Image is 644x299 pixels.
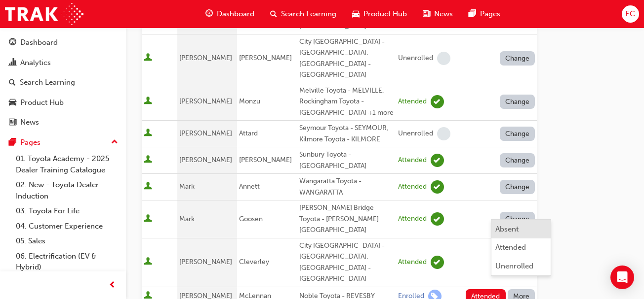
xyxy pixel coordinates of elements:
[398,54,433,63] div: Unenrolled
[437,127,450,140] span: learningRecordVerb_NONE-icon
[198,4,262,24] a: guage-iconDashboard
[239,215,263,223] span: Goosen
[299,123,394,145] div: Seymour Toyota - SEYMOUR, Kilmore Toyota - KILMORE
[431,95,444,108] span: learningRecordVerb_ATTEND-icon
[144,53,152,63] span: User is active
[20,97,64,108] div: Product Hub
[500,127,535,141] button: Change
[299,85,394,119] div: Melville Toyota - MELVILLE, Rockingham Toyota - [GEOGRAPHIC_DATA] +1 more
[5,3,83,25] img: Trak
[299,240,394,285] div: City [GEOGRAPHIC_DATA] - [GEOGRAPHIC_DATA], [GEOGRAPHIC_DATA] - [GEOGRAPHIC_DATA]
[239,182,260,191] span: Annett
[398,258,427,267] div: Attended
[495,261,533,272] div: Unenrolled
[500,153,535,167] button: Change
[144,257,152,267] span: User is active
[239,258,269,266] span: Cleverley
[9,138,16,147] span: pages-icon
[111,136,118,149] span: up-icon
[239,156,292,164] span: [PERSON_NAME]
[622,5,639,23] button: EC
[144,97,152,106] span: User is active
[398,97,427,106] div: Attended
[9,59,16,67] span: chart-icon
[437,52,450,65] span: learningRecordVerb_NONE-icon
[20,77,75,88] div: Search Learning
[144,214,152,224] span: User is active
[4,32,122,133] button: DashboardAnalyticsSearch LearningProduct HubNews
[179,129,232,137] span: [PERSON_NAME]
[500,212,535,226] button: Change
[9,78,16,87] span: search-icon
[20,37,58,48] div: Dashboard
[491,257,551,275] button: Unenrolled
[20,57,51,68] div: Analytics
[4,73,122,92] a: Search Learning
[4,94,122,112] a: Product Hub
[4,54,122,72] a: Analytics
[431,256,444,269] span: learningRecordVerb_ATTEND-icon
[239,97,260,105] span: Monzu
[217,8,254,20] span: Dashboard
[299,149,394,171] div: Sunbury Toyota - [GEOGRAPHIC_DATA]
[491,238,551,257] button: Attended
[179,156,232,164] span: [PERSON_NAME]
[239,54,292,62] span: [PERSON_NAME]
[431,154,444,167] span: learningRecordVerb_ATTEND-icon
[4,113,122,132] a: News
[12,203,122,219] a: 03. Toyota For Life
[398,182,427,192] div: Attended
[20,117,39,128] div: News
[480,8,500,20] span: Pages
[270,8,277,20] span: search-icon
[299,36,394,81] div: City [GEOGRAPHIC_DATA] - [GEOGRAPHIC_DATA], [GEOGRAPHIC_DATA] - [GEOGRAPHIC_DATA]
[144,155,152,165] span: User is active
[610,266,634,289] div: Open Intercom Messenger
[179,182,195,191] span: Mark
[20,137,40,148] div: Pages
[415,4,461,24] a: news-iconNews
[239,129,258,137] span: Attard
[363,8,407,20] span: Product Hub
[179,258,232,266] span: [PERSON_NAME]
[12,249,122,275] a: 06. Electrification (EV & Hybrid)
[9,118,16,127] span: news-icon
[423,8,430,20] span: news-icon
[500,95,535,109] button: Change
[179,215,195,223] span: Mark
[431,212,444,226] span: learningRecordVerb_ATTEND-icon
[12,219,122,234] a: 04. Customer Experience
[398,156,427,165] div: Attended
[12,233,122,249] a: 05. Sales
[4,133,122,152] button: Pages
[469,8,476,20] span: pages-icon
[495,224,519,235] div: Absent
[179,97,232,105] span: [PERSON_NAME]
[500,51,535,66] button: Change
[179,54,232,62] span: [PERSON_NAME]
[500,180,535,194] button: Change
[495,242,526,253] div: Attended
[262,4,344,24] a: search-iconSearch Learning
[299,202,394,236] div: [PERSON_NAME] Bridge Toyota - [PERSON_NAME][GEOGRAPHIC_DATA]
[12,177,122,203] a: 02. New - Toyota Dealer Induction
[431,180,444,194] span: learningRecordVerb_ATTEND-icon
[398,214,427,224] div: Attended
[299,176,394,198] div: Wangaratta Toyota - WANGARATTA
[205,8,213,20] span: guage-icon
[461,4,508,24] a: pages-iconPages
[344,4,415,24] a: car-iconProduct Hub
[144,182,152,192] span: User is active
[398,129,433,138] div: Unenrolled
[9,99,16,107] span: car-icon
[281,8,336,20] span: Search Learning
[9,38,16,47] span: guage-icon
[352,8,360,20] span: car-icon
[12,151,122,177] a: 01. Toyota Academy - 2025 Dealer Training Catalogue
[491,220,551,238] button: Absent
[625,8,635,20] span: EC
[434,8,453,20] span: News
[144,129,152,138] span: User is active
